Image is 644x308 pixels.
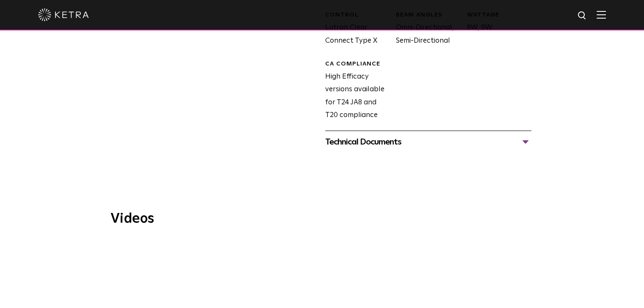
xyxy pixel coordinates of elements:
div: High Efficacy versions available for T24 JA8 and T20 compliance [319,60,390,122]
h3: Videos [111,212,534,226]
img: ketra-logo-2019-white [38,8,89,21]
img: Hamburger%20Nav.svg [597,11,606,19]
div: Technical Documents [325,135,531,149]
img: search icon [577,11,588,21]
div: CA Compliance [325,60,390,68]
